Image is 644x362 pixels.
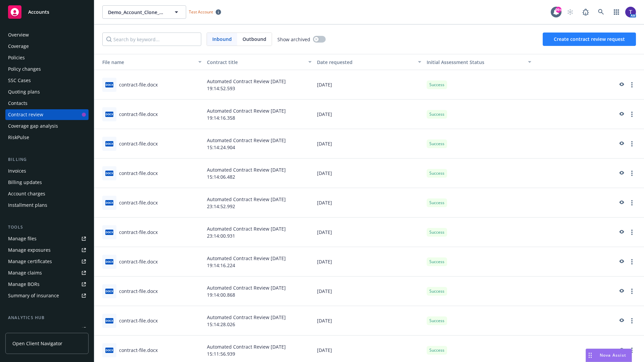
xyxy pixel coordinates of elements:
[119,258,158,265] div: contract-file.docx
[5,75,89,86] a: SSC Cases
[5,41,89,52] a: Coverage
[5,86,89,97] a: Quoting plans
[314,129,424,159] div: [DATE]
[586,349,594,362] div: Drag to move
[8,86,40,97] div: Quoting plans
[97,59,194,66] div: File name
[543,33,636,46] button: Create contract review request
[594,5,608,19] a: Search
[207,59,304,66] div: Contract title
[617,317,625,325] a: preview
[5,224,89,231] div: Tools
[429,200,444,206] span: Success
[429,82,444,88] span: Success
[119,199,158,206] div: contract-file.docx
[108,9,166,16] span: Demo_Account_Clone_QA_CR_Tests_Client
[617,199,625,207] a: preview
[105,200,113,205] span: docx
[5,245,89,255] span: Manage exposures
[5,64,89,74] a: Policy changes
[237,33,272,46] span: Outbound
[5,29,89,40] a: Overview
[8,279,40,290] div: Manage BORs
[610,5,623,19] a: Switch app
[427,59,484,65] span: Initial Assessment Status
[105,348,113,353] span: docx
[429,288,444,294] span: Success
[628,317,636,325] a: more
[8,166,26,176] div: Invoices
[5,279,89,290] a: Manage BORs
[429,170,444,176] span: Success
[5,290,89,301] a: Summary of insurance
[617,110,625,118] a: preview
[119,170,158,177] div: contract-file.docx
[8,64,41,74] div: Policy changes
[204,306,314,336] div: Automated Contract Review [DATE] 15:14:28.026
[97,59,194,66] div: Toggle SortBy
[204,218,314,247] div: Automated Contract Review [DATE] 23:14:00.931
[186,8,224,15] span: Test Account
[8,245,51,255] div: Manage exposures
[5,3,89,21] a: Accounts
[5,132,89,143] a: RiskPulse
[8,75,31,86] div: SSC Cases
[628,140,636,148] a: more
[5,121,89,131] a: Coverage gap analysis
[8,267,42,278] div: Manage claims
[5,98,89,109] a: Contacts
[617,258,625,266] a: preview
[5,166,89,176] a: Invoices
[207,33,237,46] span: Inbound
[8,29,29,40] div: Overview
[119,140,158,147] div: contract-file.docx
[8,290,59,301] div: Summary of insurance
[189,9,213,15] span: Test Account
[5,156,89,163] div: Billing
[119,347,158,354] div: contract-file.docx
[317,59,414,66] div: Date requested
[105,112,113,117] span: docx
[204,159,314,188] div: Automated Contract Review [DATE] 15:14:06.482
[204,70,314,100] div: Automated Contract Review [DATE] 19:14:52.593
[204,100,314,129] div: Automated Contract Review [DATE] 19:14:16.358
[600,352,626,358] span: Nova Assist
[277,36,310,43] span: Show archived
[12,340,62,347] span: Open Client Navigator
[212,36,232,43] span: Inbound
[429,347,444,353] span: Success
[617,287,625,295] a: preview
[119,288,158,295] div: contract-file.docx
[5,177,89,188] a: Billing updates
[427,59,524,66] div: Toggle SortBy
[119,317,158,324] div: contract-file.docx
[617,228,625,236] a: preview
[314,188,424,218] div: [DATE]
[119,81,158,88] div: contract-file.docx
[102,5,186,19] button: Demo_Account_Clone_QA_CR_Tests_Client
[8,256,52,267] div: Manage certificates
[102,33,201,46] input: Search by keyword...
[105,289,113,294] span: docx
[5,256,89,267] a: Manage certificates
[5,233,89,244] a: Manage files
[204,188,314,218] div: Automated Contract Review [DATE] 23:14:52.992
[628,169,636,177] a: more
[8,98,28,109] div: Contacts
[314,247,424,277] div: [DATE]
[28,9,49,15] span: Accounts
[8,121,58,131] div: Coverage gap analysis
[8,324,64,335] div: Loss summary generator
[105,82,113,87] span: docx
[579,5,592,19] a: Report a Bug
[628,228,636,236] a: more
[243,36,266,43] span: Outbound
[5,200,89,210] a: Installment plans
[429,111,444,117] span: Success
[586,349,632,362] button: Nova Assist
[8,188,45,199] div: Account charges
[8,41,29,52] div: Coverage
[555,7,561,13] div: 99+
[105,230,113,235] span: docx
[5,52,89,63] a: Policies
